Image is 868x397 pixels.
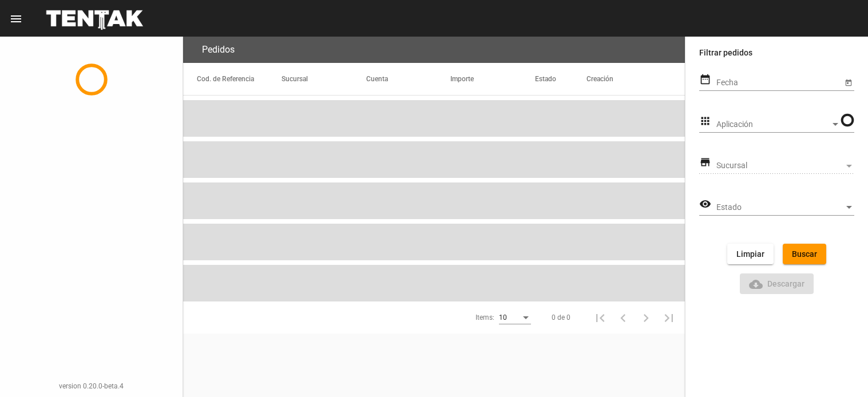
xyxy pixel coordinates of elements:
mat-icon: visibility [699,197,711,211]
mat-icon: Descargar Reporte [749,277,763,291]
span: Estado [716,203,844,212]
mat-select: Sucursal [716,161,854,170]
mat-icon: menu [9,12,23,26]
mat-header-cell: Estado [535,63,586,95]
mat-select: Aplicación [716,120,841,129]
button: Siguiente [635,306,657,329]
button: Anterior [612,306,635,329]
mat-icon: date_range [699,73,711,86]
mat-icon: apps [699,114,711,128]
mat-icon: store [699,156,711,169]
mat-header-cell: Cod. de Referencia [183,63,282,95]
mat-select: Estado [716,203,854,212]
mat-select: Items: [499,314,531,322]
span: Buscar [792,249,817,259]
span: 10 [499,313,507,321]
span: Limpiar [736,249,764,259]
div: version 0.20.0-beta.4 [9,380,173,392]
div: Items: [475,312,494,323]
div: 0 de 0 [552,312,570,323]
button: Open calendar [842,76,854,88]
button: Buscar [783,244,826,264]
flou-section-header: Pedidos [183,37,685,63]
mat-header-cell: Creación [586,63,685,95]
input: Fecha [716,78,842,88]
span: Aplicación [716,120,830,129]
h3: Pedidos [202,42,235,58]
mat-header-cell: Cuenta [366,63,451,95]
span: Sucursal [716,161,844,170]
mat-header-cell: Sucursal [282,63,366,95]
button: Limpiar [727,244,774,264]
label: Filtrar pedidos [699,46,854,59]
span: Descargar [749,279,805,288]
button: Descargar ReporteDescargar [740,273,814,294]
button: Primera [589,306,612,329]
mat-header-cell: Importe [450,63,535,95]
button: Última [657,306,680,329]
